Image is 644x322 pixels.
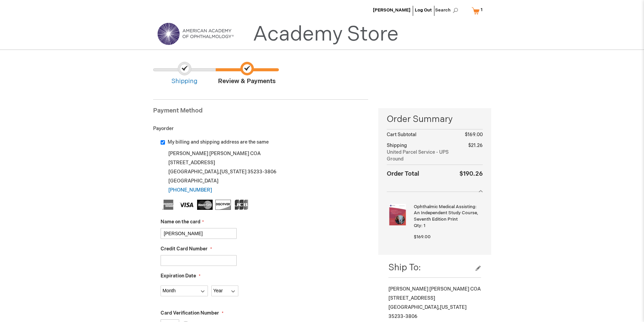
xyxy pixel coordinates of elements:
[459,170,483,177] span: $190.26
[388,263,421,273] span: Ship To:
[161,273,196,279] span: Expiration Date
[168,187,212,193] a: [PHONE_NUMBER]
[168,139,269,145] span: My billing and shipping address are the same
[414,204,481,223] strong: Ophthalmic Medical Assisting: An Independent Study Course, Seventh Edition Print
[387,169,419,178] strong: Order Total
[387,129,459,141] th: Cart Subtotal
[387,204,408,225] img: Ophthalmic Medical Assisting: An Independent Study Course, Seventh Edition Print
[470,5,487,17] a: 1
[153,126,174,131] span: Payorder
[424,223,425,228] span: 1
[216,62,278,86] span: Review & Payments
[153,106,368,119] div: Payment Method
[153,62,216,86] span: Shipping
[220,169,246,175] span: [US_STATE]
[468,143,483,148] span: $21.26
[253,22,399,47] a: Academy Store
[161,246,208,252] span: Credit Card Number
[415,7,432,13] a: Log Out
[161,255,237,266] input: Credit Card Number
[179,200,194,210] img: Visa
[387,143,407,148] span: Shipping
[440,304,467,310] span: [US_STATE]
[465,132,483,138] span: $169.00
[161,219,200,225] span: Name on the card
[197,200,213,210] img: MasterCard
[481,7,482,13] span: 1
[215,200,231,210] img: Discover
[161,200,176,210] img: American Express
[234,200,249,210] img: JCB
[435,3,461,17] span: Search
[161,149,368,195] div: [PERSON_NAME] [PERSON_NAME] COA [STREET_ADDRESS] [GEOGRAPHIC_DATA] , 35233-3806 [GEOGRAPHIC_DATA]
[387,113,482,129] span: Order Summary
[387,149,459,163] span: United Parcel Service - UPS Ground
[161,310,219,316] span: Card Verification Number
[373,7,410,13] a: [PERSON_NAME]
[414,234,431,240] span: $169.00
[414,223,421,228] span: Qty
